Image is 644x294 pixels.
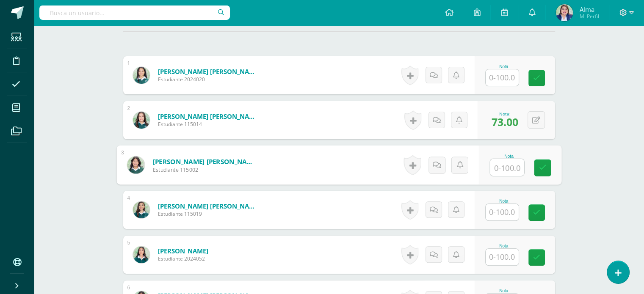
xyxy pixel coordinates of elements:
[579,13,599,20] span: Mi Perfil
[158,255,208,262] span: Estudiante 2024052
[485,244,522,248] div: Nota
[485,199,522,203] div: Nota
[490,159,524,176] input: 0-100.0
[158,67,260,76] a: [PERSON_NAME] [PERSON_NAME]
[133,246,150,263] img: 36401dd1118056176d29b60afdf4148b.png
[158,121,260,128] span: Estudiante 115014
[127,156,144,173] img: 881e1af756ec811c0895067eb3863392.png
[152,166,257,173] span: Estudiante 115002
[152,157,257,166] a: [PERSON_NAME] [PERSON_NAME]
[492,111,518,117] div: Nota:
[485,289,522,293] div: Nota
[556,4,573,21] img: 4ef993094213c5b03b2ee2ce6609450d.png
[158,247,208,255] a: [PERSON_NAME]
[486,249,519,265] input: 0-100.0
[133,112,150,129] img: cd3ffb3125deefca479a540aa7144015.png
[133,201,150,218] img: df2dabbe112bc44694071414d75461b8.png
[579,5,599,14] span: Alma
[489,154,528,158] div: Nota
[39,5,230,20] input: Busca un usuario...
[133,67,150,84] img: 7533830a65007a9ba9768a73d7963f82.png
[158,112,260,121] a: [PERSON_NAME] [PERSON_NAME]
[158,202,260,210] a: [PERSON_NAME] [PERSON_NAME]
[486,204,519,220] input: 0-100.0
[158,210,260,217] span: Estudiante 115019
[492,115,518,129] span: 73.00
[485,64,522,69] div: Nota
[158,76,260,83] span: Estudiante 2024020
[486,69,519,86] input: 0-100.0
